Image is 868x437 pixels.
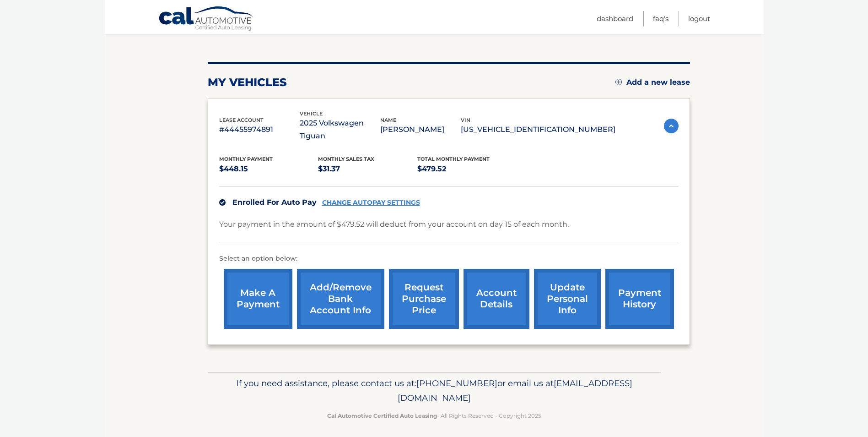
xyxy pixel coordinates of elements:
[380,117,396,123] span: name
[534,269,601,329] a: update personal info
[300,117,380,142] p: 2025 Volkswagen Tiguan
[219,117,264,123] span: lease account
[389,269,459,329] a: request purchase price
[327,412,437,419] strong: Cal Automotive Certified Auto Leasing
[664,119,679,133] img: accordion-active.svg
[318,156,374,162] span: Monthly sales Tax
[615,79,622,85] img: add.svg
[605,269,674,329] a: payment history
[688,11,710,26] a: Logout
[208,76,287,89] h2: my vehicles
[461,117,470,123] span: vin
[380,123,461,136] p: [PERSON_NAME]
[597,11,633,26] a: Dashboard
[417,163,517,175] p: $479.52
[318,163,417,175] p: $31.37
[224,269,292,329] a: make a payment
[232,198,317,207] span: Enrolled For Auto Pay
[417,156,490,162] span: Total Monthly Payment
[300,110,323,117] span: vehicle
[219,163,318,175] p: $448.15
[214,411,655,421] p: - All Rights Reserved - Copyright 2025
[219,253,679,264] p: Select an option below:
[322,199,420,207] a: CHANGE AUTOPAY SETTINGS
[219,123,300,136] p: #44455974891
[214,376,655,405] p: If you need assistance, please contact us at: or email us at
[461,123,615,136] p: [US_VEHICLE_IDENTIFICATION_NUMBER]
[158,6,254,33] a: Cal Automotive
[615,78,690,87] a: Add a new lease
[219,218,569,231] p: Your payment in the amount of $479.52 will deduct from your account on day 15 of each month.
[219,199,226,206] img: check.svg
[219,156,273,162] span: Monthly Payment
[416,378,497,388] span: [PHONE_NUMBER]
[297,269,384,329] a: Add/Remove bank account info
[653,11,669,26] a: FAQ's
[464,269,529,329] a: account details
